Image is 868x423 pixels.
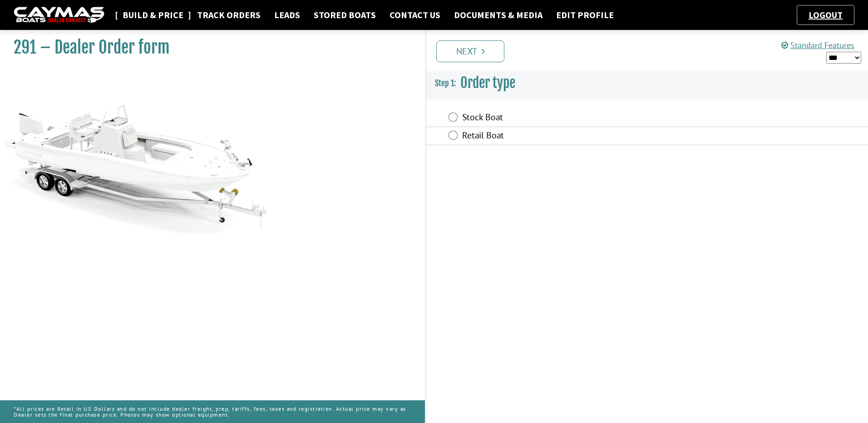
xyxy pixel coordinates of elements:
a: Next [436,40,504,62]
h3: Order type [426,66,868,100]
a: Standard Features [781,40,854,50]
ul: Pagination [434,39,868,62]
h1: 291 – Dealer Order form [14,37,402,58]
img: caymas-dealer-connect-2ed40d3bc7270c1d8d7ffb4b79bf05adc795679939227970def78ec6f6c03838.gif [14,7,104,24]
a: Logout [804,9,847,20]
a: Stored Boats [309,9,380,21]
p: *All prices are Retail in US Dollars and do not include dealer freight, prep, tariffs, fees, taxe... [14,401,411,422]
a: Track Orders [192,9,265,21]
label: Retail Boat [462,130,705,143]
a: Contact Us [385,9,445,21]
a: Documents & Media [449,9,547,21]
a: Build & Price [118,9,188,21]
label: Stock Boat [462,112,705,125]
a: Leads [270,9,305,21]
a: Edit Profile [552,9,618,21]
